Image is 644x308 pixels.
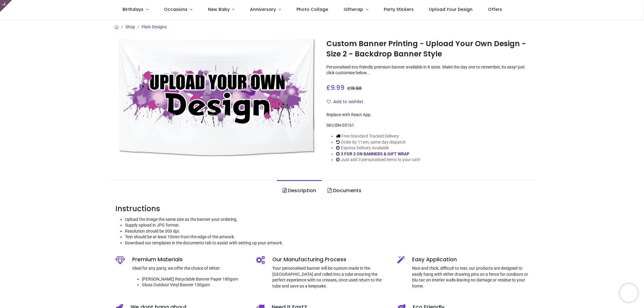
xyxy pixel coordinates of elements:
a: 3 FOR 2 ON BANNERS & GIFT WRAP [341,151,409,156]
p: Nice and thick, difficult to tear, our products are designed to easily hang with either drawing p... [412,265,529,289]
span: Upload Your Design [429,6,473,12]
img: Custom Banner Printing - Upload Your Own Design - Size 2 - Backdrop Banner Style [115,37,318,156]
h5: Premium Materials [132,256,247,263]
li: Upload the image the same size as the banner your ordering. [125,217,529,223]
li: Free Standard Tracked Delivery [336,133,421,139]
span: £ [326,83,344,92]
a: Shop [125,24,135,29]
div: SKU: [326,122,529,129]
li: Text should be at least 10mm from the edge of the artwork. [125,234,529,240]
h1: Custom Banner Printing - Upload Your Own Design - Size 2 - Backdrop Banner Style [326,39,529,59]
span: £ [347,85,362,91]
span: Offers [488,6,502,12]
a: Plain Designs [142,24,167,29]
span: Photo Collage [296,6,328,12]
p: Personalised eco-friendly premium banner available in 8 sizes. Make the day one to remember, its ... [326,64,529,76]
span: 9.99 [331,83,344,92]
span: Occasions [164,6,187,12]
li: Resolution should be 300 dpi. [125,228,529,234]
a: Description [277,180,322,201]
li: Gloss Outdoor Vinyl Banner 150gsm [142,282,247,288]
button: Add to wishlistAdd to wishlist [326,97,368,107]
p: Your personalised banner will be custom made in the [GEOGRAPHIC_DATA] and rolled into a tube ensu... [272,265,388,289]
i: Add to wishlist [327,100,331,104]
h3: Instructions [115,204,529,214]
iframe: Brevo live chat [620,284,638,302]
span: Anniversary [250,6,276,12]
li: Supply upload in JPG format. [125,222,529,228]
h5: Easy Application [412,256,529,263]
li: Download our templates in the documents tab to assist with setting up your artwork. [125,240,529,246]
span: Giftwrap [344,6,363,12]
h5: Our Manufacturing Process [272,256,388,263]
span: Birthdays [123,6,143,12]
span: BN-03161 [335,123,354,128]
li: Order by 11am, same day dispatch [336,139,421,145]
li: Just add 3 personalised items to your cart! [336,157,421,163]
li: [PERSON_NAME] Recyclable Banner Paper 180gsm [142,276,247,282]
p: Ideal for any party, we offer the choice of either: [132,265,247,271]
span: Party Stickers [384,6,414,12]
a: Documents [322,180,367,201]
div: Replace with React App. [326,112,529,118]
span: New Baby [208,6,230,12]
li: Express Delivery Available [336,145,421,151]
span: 19.98 [350,85,362,91]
